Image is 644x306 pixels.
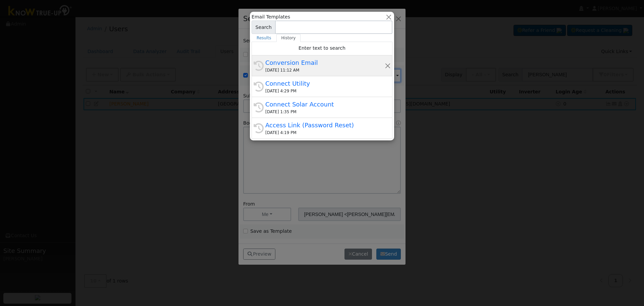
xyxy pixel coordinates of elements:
a: Results [252,34,276,42]
a: History [276,34,301,42]
div: Connect Solar Account [265,100,385,109]
div: Connect Utility [265,79,385,88]
i: History [254,82,264,92]
i: History [254,61,264,71]
div: Conversion Email [265,58,385,67]
button: Remove this history [385,62,391,69]
div: Access Link (Password Reset) [265,121,385,130]
div: [DATE] 4:19 PM [265,130,385,136]
i: History [254,123,264,133]
span: Search [252,20,275,34]
div: [DATE] 1:35 PM [265,109,385,115]
i: History [254,102,264,113]
span: Enter text to search [299,45,345,51]
span: Email Templates [252,13,290,20]
div: [DATE] 11:12 AM [265,67,385,73]
div: [DATE] 4:29 PM [265,88,385,94]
